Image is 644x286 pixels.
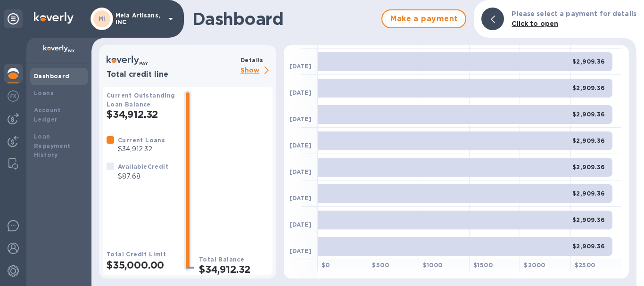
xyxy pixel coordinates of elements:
p: Mela Artisans, INC [116,12,163,25]
b: $2,909.36 [572,190,605,197]
b: [DATE] [289,168,312,175]
p: $87.68 [118,172,168,181]
b: [DATE] [289,63,312,70]
b: $2,909.36 [572,58,605,65]
b: [DATE] [289,142,312,149]
h3: Total credit line [107,70,237,79]
b: Dashboard [34,73,70,80]
b: [DATE] [289,89,312,96]
b: [DATE] [289,247,312,254]
b: Total Credit Limit [107,251,166,258]
img: Foreign exchange [8,90,19,102]
b: Click to open [512,20,558,27]
b: [DATE] [289,115,312,123]
p: $34,912.32 [118,144,165,154]
p: Show [240,65,272,77]
h1: Dashboard [192,9,377,29]
h2: $35,000.00 [107,259,176,271]
span: Make a payment [390,13,458,25]
b: $ 1000 [423,261,443,269]
b: $ 1500 [473,261,493,269]
b: $2,909.36 [572,216,605,223]
b: Please select a payment for details [512,10,636,17]
b: Current Loans [118,137,165,144]
b: $2,909.36 [572,163,605,171]
b: $2,909.36 [572,137,605,144]
img: Logo [34,12,74,24]
b: $2,909.36 [572,111,605,118]
b: [DATE] [289,195,312,202]
b: $ 0 [322,261,330,269]
h2: $34,912.32 [107,108,176,120]
b: $ 2000 [524,261,545,269]
b: Total Balance [199,256,244,263]
b: Available Credit [118,163,168,170]
b: [DATE] [289,221,312,228]
b: Account Ledger [34,106,61,123]
b: $ 2500 [575,261,595,269]
div: Unpin categories [4,9,23,28]
b: MI [99,15,106,22]
b: Details [240,57,264,64]
h2: $34,912.32 [199,263,269,275]
b: $2,909.36 [572,84,605,91]
b: $ 500 [372,261,389,269]
b: $2,909.36 [572,243,605,250]
b: Current Outstanding Loan Balance [107,92,175,108]
b: Loan Repayment History [34,133,71,159]
b: Loans [34,90,54,97]
button: Make a payment [381,9,466,28]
